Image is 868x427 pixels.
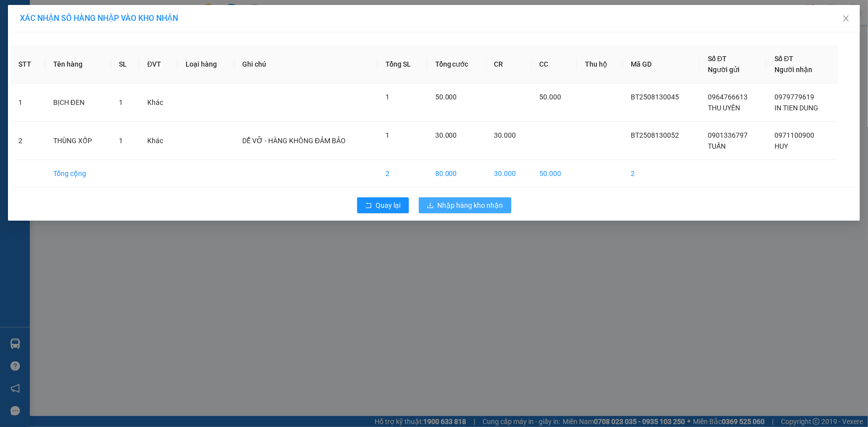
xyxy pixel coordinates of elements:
[708,104,740,112] span: THU UYÊN
[386,93,389,101] span: 1
[357,197,409,213] button: rollbackQuay lại
[774,93,814,101] span: 0979779619
[378,160,427,187] td: 2
[386,131,389,139] span: 1
[842,14,850,22] span: close
[494,131,516,139] span: 30.000
[532,160,577,187] td: 50.000
[708,55,727,63] span: Số ĐT
[832,5,860,33] button: Close
[774,55,793,63] span: Số ĐT
[10,84,45,122] td: 1
[438,200,503,211] span: Nhập hàng kho nhận
[774,66,812,74] span: Người nhận
[119,137,123,145] span: 1
[435,93,457,101] span: 50.000
[139,122,178,160] td: Khác
[10,45,45,84] th: STT
[139,84,178,122] td: Khác
[45,122,111,160] td: THÙNG XỐP
[774,142,788,150] span: HUY
[378,45,427,84] th: Tổng SL
[631,93,679,101] span: BT2508130045
[365,202,372,210] span: rollback
[45,84,111,122] td: BỊCH ĐEN
[486,160,532,187] td: 30.000
[774,131,814,139] span: 0971100900
[234,45,378,84] th: Ghi chú
[242,137,346,145] span: DỄ VỠ - HÀNG KHÔNG ĐẢM BẢO
[419,197,511,213] button: downloadNhập hàng kho nhận
[486,45,532,84] th: CR
[774,104,818,112] span: IN TIEN DUNG
[708,142,726,150] span: TUẤN
[623,160,700,187] td: 2
[139,45,178,84] th: ĐVT
[427,202,434,210] span: download
[10,122,45,160] td: 2
[376,200,401,211] span: Quay lại
[540,93,562,101] span: 50.000
[435,131,457,139] span: 30.000
[708,93,748,101] span: 0964766613
[45,160,111,187] td: Tổng cộng
[623,45,700,84] th: Mã GD
[119,98,123,106] span: 1
[631,131,679,139] span: BT2508130052
[427,45,486,84] th: Tổng cước
[708,131,748,139] span: 0901336797
[577,45,623,84] th: Thu hộ
[708,66,740,74] span: Người gửi
[427,160,486,187] td: 80.000
[111,45,140,84] th: SL
[532,45,577,84] th: CC
[178,45,234,84] th: Loại hàng
[20,13,178,23] span: XÁC NHẬN SỐ HÀNG NHẬP VÀO KHO NHẬN
[45,45,111,84] th: Tên hàng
